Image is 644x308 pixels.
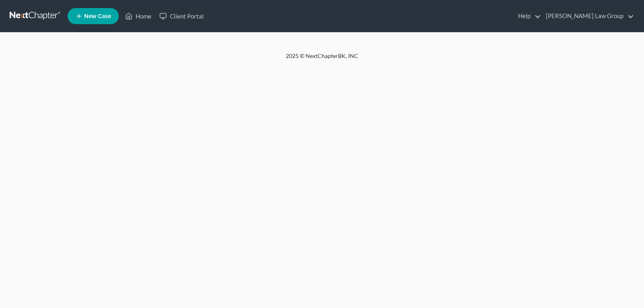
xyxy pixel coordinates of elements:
a: Client Portal [155,9,208,23]
a: Home [121,9,155,23]
new-legal-case-button: New Case [68,8,119,24]
a: [PERSON_NAME] Law Group [542,9,634,23]
a: Help [514,9,541,23]
div: 2025 © NextChapterBK, INC [93,52,551,66]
